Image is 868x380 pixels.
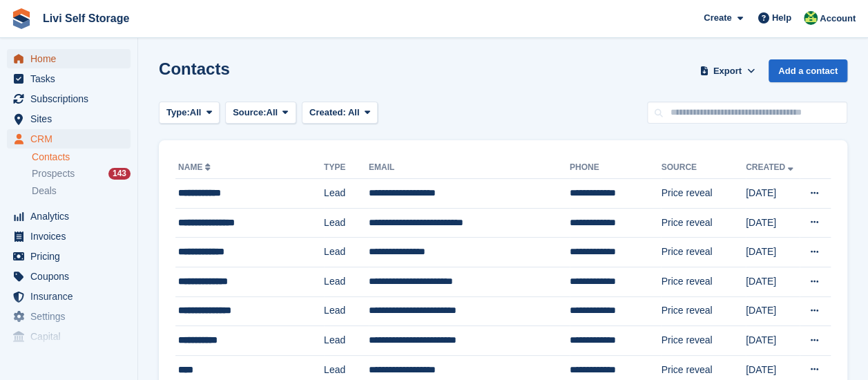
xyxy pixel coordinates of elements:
td: Lead [324,208,369,238]
a: Deals [32,184,131,198]
td: [DATE] [746,296,800,326]
th: Source [661,157,745,179]
span: Subscriptions [30,89,113,108]
button: Type: All [159,102,220,124]
span: Analytics [30,207,113,226]
td: [DATE] [746,267,800,296]
td: [DATE] [746,326,800,356]
span: Account [820,12,856,26]
a: menu [7,327,131,346]
button: Source: All [225,102,296,124]
td: Price reveal [661,296,745,326]
img: Alex Handyside [804,11,818,25]
th: Phone [570,157,662,179]
td: Lead [324,267,369,296]
span: CRM [30,129,113,149]
a: Livi Self Storage [37,7,135,30]
a: menu [7,267,131,286]
a: menu [7,207,131,226]
td: Lead [324,179,369,209]
a: menu [7,247,131,266]
td: Price reveal [661,326,745,356]
td: Price reveal [661,238,745,267]
span: Export [713,64,742,78]
a: Contacts [32,151,131,164]
button: Export [697,59,758,82]
span: Sites [30,109,113,129]
div: 143 [108,168,131,180]
span: Insurance [30,287,113,306]
span: Create [704,11,731,25]
td: Price reveal [661,179,745,209]
span: Capital [30,327,113,346]
th: Type [324,157,369,179]
span: Settings [30,307,113,326]
span: All [267,106,278,120]
td: Price reveal [661,208,745,238]
a: menu [7,49,131,68]
td: Lead [324,326,369,356]
span: Source: [233,106,266,120]
span: All [348,107,360,117]
td: Price reveal [661,267,745,296]
span: Created: [309,107,346,117]
a: menu [7,287,131,306]
button: Created: All [302,102,378,124]
span: Coupons [30,267,113,286]
td: [DATE] [746,179,800,209]
a: menu [7,89,131,108]
a: Created [746,162,796,172]
td: [DATE] [746,208,800,238]
img: stora-icon-8386f47178a22dfd0bd8f6a31ec36ba5ce8667c1dd55bd0f319d3a0aa187defe.svg [11,8,32,29]
span: Prospects [32,167,75,180]
span: Tasks [30,69,113,88]
span: Type: [166,106,190,120]
a: Add a contact [769,59,847,82]
span: Help [772,11,791,25]
a: Name [178,162,213,172]
a: Prospects 143 [32,167,131,181]
th: Email [369,157,570,179]
a: menu [7,69,131,88]
a: menu [7,129,131,149]
td: [DATE] [746,238,800,267]
span: Home [30,49,113,68]
span: Pricing [30,247,113,266]
span: All [190,106,202,120]
td: Lead [324,296,369,326]
span: Deals [32,184,57,198]
td: Lead [324,238,369,267]
a: menu [7,307,131,326]
a: menu [7,227,131,246]
h1: Contacts [159,59,230,78]
a: menu [7,109,131,129]
span: Invoices [30,227,113,246]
